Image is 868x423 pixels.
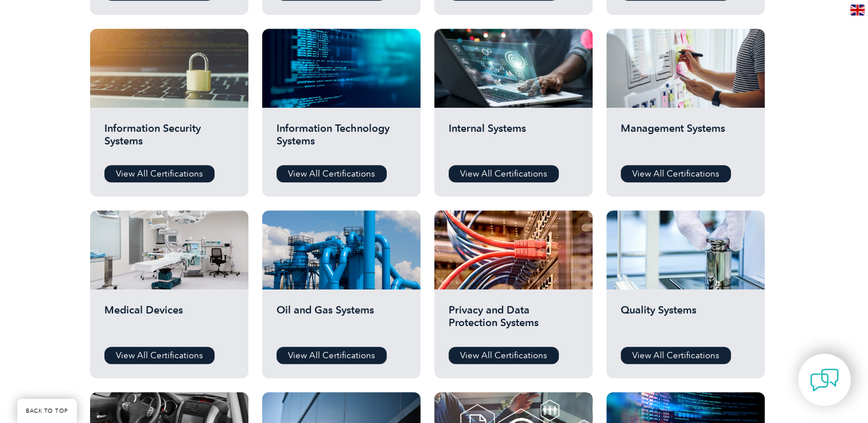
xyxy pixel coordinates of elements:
[850,5,865,15] img: en
[277,304,406,338] h2: Oil and Gas Systems
[104,304,234,338] h2: Medical Devices
[449,347,559,364] a: View All Certifications
[621,347,731,364] a: View All Certifications
[104,122,234,156] h2: Information Security Systems
[449,122,578,156] h2: Internal Systems
[104,165,215,182] a: View All Certifications
[277,347,387,364] a: View All Certifications
[17,399,77,423] a: BACK TO TOP
[449,304,578,338] h2: Privacy and Data Protection Systems
[277,165,387,182] a: View All Certifications
[449,165,559,182] a: View All Certifications
[621,122,750,156] h2: Management Systems
[621,304,750,338] h2: Quality Systems
[810,366,839,394] img: contact-chat.png
[277,122,406,156] h2: Information Technology Systems
[104,347,215,364] a: View All Certifications
[621,165,731,182] a: View All Certifications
